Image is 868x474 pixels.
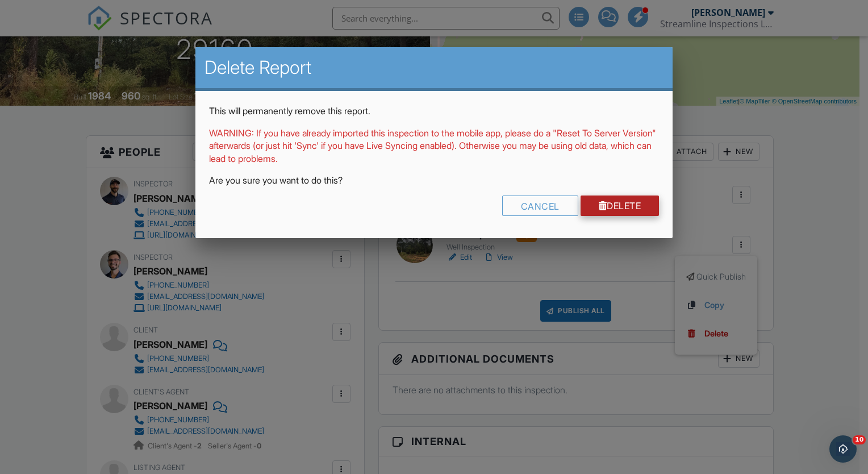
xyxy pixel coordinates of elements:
h2: Delete Report [205,56,663,79]
p: This will permanently remove this report. [209,105,659,117]
iframe: Intercom live chat [829,435,857,463]
p: Are you sure you want to do this? [209,174,659,186]
div: Cancel [502,196,578,216]
p: WARNING: If you have already imported this inspection to the mobile app, please do a "Reset To Se... [209,127,659,165]
a: Delete [581,196,660,216]
span: 10 [853,435,866,444]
